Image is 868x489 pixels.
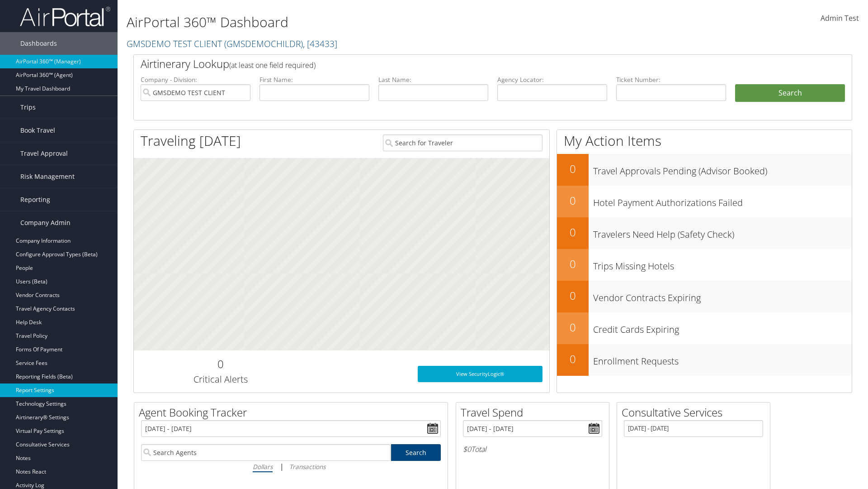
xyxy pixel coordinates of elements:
h1: AirPortal 360™ Dashboard [127,13,615,32]
h2: 0 [557,161,589,177]
h2: Agent Booking Tracker [139,405,448,420]
a: 0Travelers Need Help (Safety Check) [557,217,852,249]
a: 0Enrollment Requests [557,344,852,376]
span: Trips [20,96,36,119]
label: First Name: [259,75,369,84]
label: Last Name: [378,75,488,84]
h3: Trips Missing Hotels [593,255,852,273]
h3: Travelers Need Help (Safety Check) [593,224,852,241]
h6: Total [463,444,602,454]
h2: 0 [557,288,589,303]
span: ( GMSDEMOCHILDR ) [224,38,303,50]
i: Dollars [253,462,273,471]
span: Risk Management [20,165,75,188]
h2: 0 [557,256,589,272]
span: Admin Test [821,13,859,23]
input: Search Agents [141,444,391,461]
i: Transactions [289,462,325,471]
h3: Enrollment Requests [593,350,852,368]
a: 0Hotel Payment Authorizations Failed [557,186,852,217]
span: Travel Approval [20,142,68,165]
h3: Travel Approvals Pending (Advisor Booked) [593,160,852,177]
h1: Traveling [DATE] [141,131,241,150]
span: $0 [463,444,471,454]
a: View SecurityLogic® [418,366,542,382]
button: Search [735,84,845,102]
h2: 0 [557,320,589,335]
h2: 0 [141,356,300,372]
span: (at least one field required) [229,60,316,70]
h3: Vendor Contracts Expiring [593,287,852,304]
span: , [ 43433 ] [303,38,337,50]
span: Company Admin [20,211,71,234]
span: Book Travel [20,119,55,142]
h2: 0 [557,351,589,367]
h2: Consultative Services [622,405,770,420]
h3: Critical Alerts [141,373,300,386]
h1: My Action Items [557,131,852,150]
a: 0Vendor Contracts Expiring [557,281,852,312]
a: 0Credit Cards Expiring [557,312,852,344]
a: Admin Test [821,5,859,33]
h2: 0 [557,225,589,240]
h3: Hotel Payment Authorizations Failed [593,192,852,209]
a: 0Trips Missing Hotels [557,249,852,281]
a: GMSDEMO TEST CLIENT [127,38,337,50]
a: Search [391,444,441,461]
input: Search for Traveler [383,134,542,151]
label: Ticket Number: [616,75,726,84]
span: Dashboards [20,32,57,55]
h3: Credit Cards Expiring [593,319,852,336]
label: Agency Locator: [497,75,607,84]
div: | [141,461,441,472]
label: Company - Division: [141,75,250,84]
a: 0Travel Approvals Pending (Advisor Booked) [557,154,852,186]
span: Reporting [20,188,50,211]
h2: Travel Spend [461,405,609,420]
h2: Airtinerary Lookup [141,56,785,72]
img: airportal-logo.png [20,6,110,27]
h2: 0 [557,193,589,208]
